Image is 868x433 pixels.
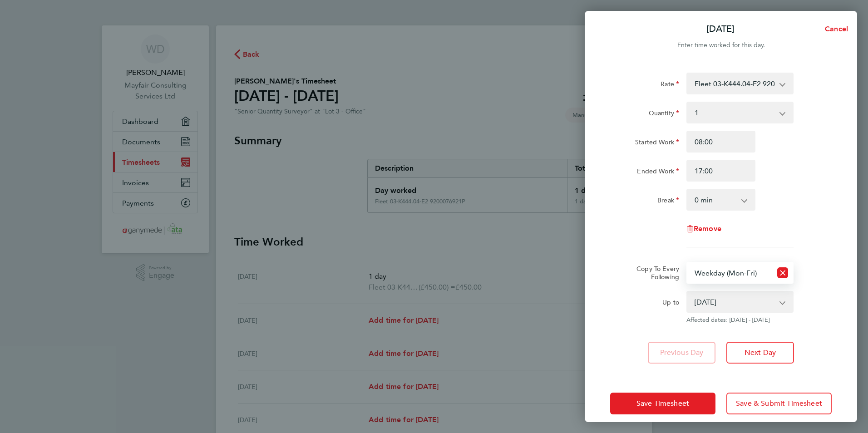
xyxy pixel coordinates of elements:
p: [DATE] [706,23,735,35]
button: Save Timesheet [610,393,715,414]
span: Remove [694,224,721,233]
span: Affected dates: [DATE] - [DATE] [686,316,794,324]
span: Cancel [822,25,848,33]
label: Started Work [635,138,679,149]
input: E.g. 08:00 [686,131,755,153]
span: Next Day [745,348,776,357]
label: Copy To Every Following [629,265,679,281]
button: Remove [686,225,721,232]
label: Rate [661,80,679,91]
label: Quantity [649,109,679,120]
button: Next Day [726,342,794,364]
button: Save & Submit Timesheet [726,393,832,414]
label: Ended Work [637,167,679,178]
span: Save Timesheet [636,399,689,408]
button: Cancel [810,20,857,38]
label: Break [657,196,679,207]
label: Up to [662,298,679,309]
input: E.g. 18:00 [686,160,755,182]
span: Save & Submit Timesheet [736,399,822,408]
button: Reset selection [777,263,788,283]
div: Enter time worked for this day. [585,40,857,51]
